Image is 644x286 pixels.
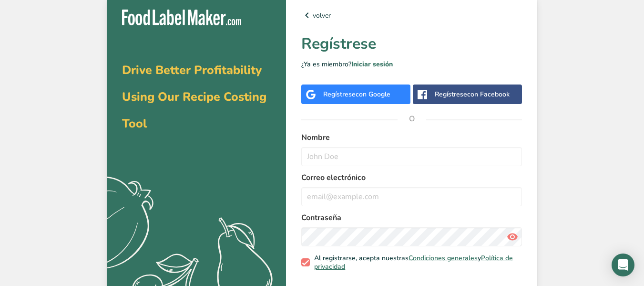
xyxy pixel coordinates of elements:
label: Contraseña [301,212,522,223]
div: Open Intercom Messenger [612,254,634,276]
input: John Doe [301,147,522,166]
h1: Regístrese [301,32,522,55]
input: email@example.com [301,187,522,206]
div: Regístrese [435,89,510,99]
a: Iniciar sesión [351,60,393,69]
span: con Google [356,90,390,99]
div: Regístrese [323,89,390,99]
label: Nombre [301,132,522,143]
a: volver [301,10,522,21]
span: O [398,105,426,133]
span: Al registrarse, acepta nuestras y [310,254,519,271]
span: Drive Better Profitability Using Our Recipe Costing Tool [122,62,266,132]
a: Política de privacidad [314,254,513,271]
p: ¿Ya es miembro? [301,59,522,69]
img: Food Label Maker [122,10,241,25]
label: Correo electrónico [301,172,522,183]
span: con Facebook [467,90,510,99]
a: Condiciones generales [409,254,478,263]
